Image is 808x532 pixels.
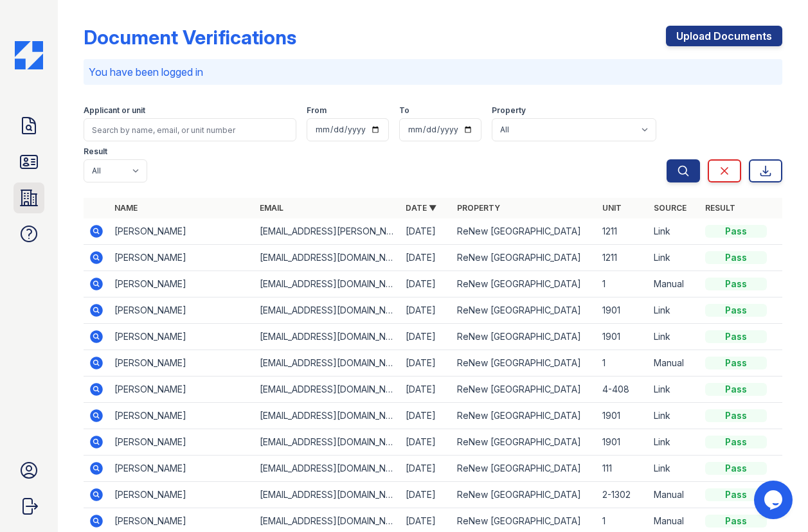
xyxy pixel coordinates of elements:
iframe: chat widget [754,481,795,519]
a: Upload Documents [666,26,782,46]
td: [PERSON_NAME] [109,456,255,482]
a: Source [654,203,687,213]
td: Manual [649,350,700,377]
label: Applicant or unit [84,105,145,116]
td: [DATE] [400,271,452,297]
td: [PERSON_NAME] [109,482,255,508]
div: Pass [705,383,767,396]
td: ReNew [GEOGRAPHIC_DATA] [452,350,597,377]
td: ReNew [GEOGRAPHIC_DATA] [452,403,597,429]
label: Property [492,105,526,116]
td: [EMAIL_ADDRESS][DOMAIN_NAME] [255,482,400,508]
div: Pass [705,304,767,317]
td: [DATE] [400,218,452,245]
td: ReNew [GEOGRAPHIC_DATA] [452,377,597,403]
td: [EMAIL_ADDRESS][PERSON_NAME][DOMAIN_NAME] [255,218,400,245]
td: [DATE] [400,429,452,456]
td: 1901 [597,429,649,456]
a: Unit [602,203,622,213]
td: [EMAIL_ADDRESS][DOMAIN_NAME] [255,324,400,350]
td: 111 [597,456,649,482]
td: [PERSON_NAME] [109,271,255,297]
td: 1901 [597,403,649,429]
label: From [307,105,327,116]
td: [EMAIL_ADDRESS][DOMAIN_NAME] [255,377,400,403]
td: [PERSON_NAME] [109,429,255,456]
td: Link [649,403,700,429]
td: [EMAIL_ADDRESS][DOMAIN_NAME] [255,456,400,482]
td: [PERSON_NAME] [109,324,255,350]
td: Link [649,245,700,271]
td: Link [649,324,700,350]
td: [DATE] [400,403,452,429]
td: [EMAIL_ADDRESS][DOMAIN_NAME] [255,429,400,456]
td: [DATE] [400,377,452,403]
td: [PERSON_NAME] [109,218,255,245]
div: Document Verifications [84,26,296,49]
td: 1211 [597,218,649,245]
td: Link [649,297,700,324]
td: [PERSON_NAME] [109,245,255,271]
td: ReNew [GEOGRAPHIC_DATA] [452,482,597,508]
a: Date ▼ [406,203,436,213]
div: Pass [705,330,767,343]
td: [EMAIL_ADDRESS][DOMAIN_NAME] [255,350,400,377]
td: [DATE] [400,245,452,271]
td: Link [649,456,700,482]
td: [DATE] [400,350,452,377]
td: ReNew [GEOGRAPHIC_DATA] [452,271,597,297]
td: ReNew [GEOGRAPHIC_DATA] [452,245,597,271]
td: 2-1302 [597,482,649,508]
div: Pass [705,225,767,238]
div: Pass [705,278,767,290]
td: 1 [597,271,649,297]
td: Manual [649,482,700,508]
td: [DATE] [400,456,452,482]
div: Pass [705,251,767,264]
p: You have been logged in [89,64,777,80]
td: [DATE] [400,482,452,508]
div: Pass [705,488,767,501]
div: Pass [705,515,767,528]
td: ReNew [GEOGRAPHIC_DATA] [452,218,597,245]
td: 1901 [597,324,649,350]
td: 1211 [597,245,649,271]
td: 1901 [597,297,649,324]
td: [PERSON_NAME] [109,350,255,377]
td: 4-408 [597,377,649,403]
td: [EMAIL_ADDRESS][DOMAIN_NAME] [255,271,400,297]
img: CE_Icon_Blue-c292c112584629df590d857e76928e9f676e5b41ef8f769ba2f05ee15b207248.png [15,41,43,69]
td: [EMAIL_ADDRESS][DOMAIN_NAME] [255,297,400,324]
td: Link [649,429,700,456]
td: [EMAIL_ADDRESS][DOMAIN_NAME] [255,403,400,429]
a: Email [260,203,283,213]
a: Name [114,203,138,213]
td: [DATE] [400,324,452,350]
td: ReNew [GEOGRAPHIC_DATA] [452,324,597,350]
td: [PERSON_NAME] [109,403,255,429]
div: Pass [705,409,767,422]
td: [EMAIL_ADDRESS][DOMAIN_NAME] [255,245,400,271]
a: Property [457,203,500,213]
td: Manual [649,271,700,297]
label: To [399,105,409,116]
td: Link [649,218,700,245]
a: Result [705,203,735,213]
input: Search by name, email, or unit number [84,118,296,141]
td: ReNew [GEOGRAPHIC_DATA] [452,297,597,324]
div: Pass [705,462,767,475]
td: [DATE] [400,297,452,324]
td: [PERSON_NAME] [109,377,255,403]
td: 1 [597,350,649,377]
td: ReNew [GEOGRAPHIC_DATA] [452,456,597,482]
label: Result [84,146,107,157]
div: Pass [705,357,767,369]
td: [PERSON_NAME] [109,297,255,324]
td: Link [649,377,700,403]
td: ReNew [GEOGRAPHIC_DATA] [452,429,597,456]
div: Pass [705,436,767,448]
